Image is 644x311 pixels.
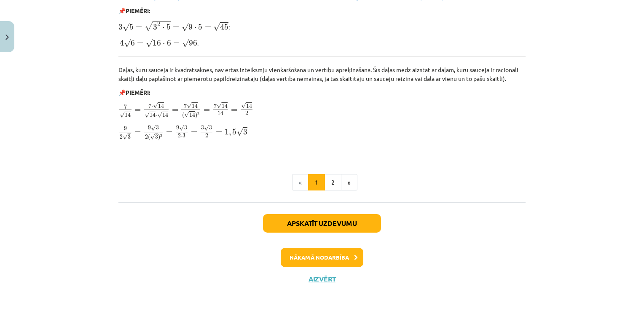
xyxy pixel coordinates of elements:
[158,104,164,108] span: 14
[217,102,222,109] span: √
[173,42,180,46] span: =
[166,24,171,30] span: 5
[118,6,526,15] p: 📌
[187,102,192,109] span: √
[173,26,179,29] span: =
[124,39,131,48] span: √
[201,126,204,130] span: 3
[125,113,131,117] span: 14
[191,131,197,134] span: =
[158,134,160,141] span: )
[157,112,162,118] span: √
[308,174,325,191] button: 1
[157,22,160,27] span: 2
[167,40,171,46] span: 6
[134,131,141,134] span: =
[134,109,141,112] span: =
[192,104,198,108] span: 14
[118,65,526,83] p: Daļas, kuru saucējā ir kvadrātsaknes, nav ērtas izteiksmju vienkāršošanā un vērtību aprēķināšanā....
[148,104,151,108] span: 7
[136,26,142,29] span: =
[184,104,187,108] span: 7
[341,174,357,191] button: »
[163,43,165,46] span: ⋅
[120,135,123,139] span: 2
[182,39,189,48] span: √
[184,126,187,130] span: 3
[155,135,158,139] span: 3
[150,134,155,140] span: √
[281,248,363,267] button: Nākamā nodarbība
[151,125,156,131] span: √
[216,131,222,134] span: =
[194,27,196,29] span: ⋅
[153,40,161,46] span: 16
[118,37,526,48] p: .
[205,134,208,138] span: 2
[205,26,211,29] span: =
[162,27,164,29] span: ⋅
[197,112,199,115] span: 2
[306,275,338,283] button: Aizvērt
[225,129,229,135] span: 1
[118,88,526,97] p: 📌
[120,112,125,118] span: √
[246,104,252,108] span: 14
[160,134,162,137] span: 2
[178,134,181,138] span: 2
[156,115,157,117] span: ⋅
[131,40,135,46] span: 6
[124,105,127,109] span: 7
[145,112,150,118] span: √
[188,24,193,30] span: 9
[182,112,184,118] span: (
[217,111,223,116] span: 14
[176,126,179,130] span: 9
[126,7,150,14] b: PIEMĒRI:
[5,35,9,40] img: icon-close-lesson-0947bae3869378f0d4975bcd49f059093ad1ed9edebbc8119c70593378902aed.svg
[123,134,128,140] span: √
[118,174,526,191] nav: Page navigation example
[118,24,123,30] span: 3
[182,134,185,138] span: 3
[179,125,184,131] span: √
[162,113,168,117] span: 14
[118,20,526,32] p: ;
[151,106,153,108] span: ⋅
[166,131,172,134] span: =
[129,24,134,30] span: 5
[263,214,381,233] button: Apskatīt uzdevumu
[189,40,197,46] span: 96
[148,126,151,130] span: 9
[156,126,159,130] span: 3
[145,21,153,31] span: √
[231,109,237,112] span: =
[128,135,131,139] span: 3
[245,111,248,115] span: 2
[198,24,202,30] span: 5
[243,129,247,135] span: 3
[195,112,197,118] span: )
[137,42,143,46] span: =
[146,39,153,48] span: √
[145,135,148,139] span: 2
[241,102,246,109] span: √
[182,23,188,32] span: √
[214,104,217,108] span: 7
[153,24,157,30] span: 3
[150,113,156,117] span: 14
[204,125,209,131] span: √
[222,104,228,108] span: 14
[153,102,158,109] span: √
[232,129,236,135] span: 5
[220,24,228,30] span: 45
[184,111,189,118] span: √
[172,109,178,112] span: =
[204,109,210,112] span: =
[123,23,129,32] span: √
[209,126,212,130] span: 3
[126,88,150,96] b: PIEMĒRI:
[229,132,231,136] span: ,
[236,127,243,136] span: √
[213,22,220,31] span: √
